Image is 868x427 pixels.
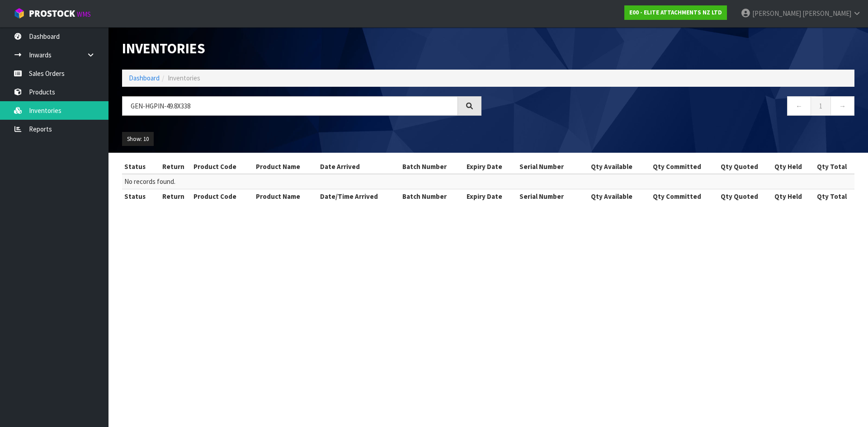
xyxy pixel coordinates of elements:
img: cube-alt.png [14,8,25,19]
th: Product Code [191,160,254,174]
th: Return [156,189,191,203]
th: Date Arrived [318,160,400,174]
th: Serial Number [517,189,581,203]
small: WMS [77,10,91,19]
th: Qty Available [581,160,642,174]
a: Dashboard [129,74,160,82]
th: Status [122,160,156,174]
th: Qty Held [767,160,809,174]
th: Qty Total [809,189,854,203]
button: Show: 10 [122,132,154,146]
th: Expiry Date [464,160,517,174]
th: Qty Held [767,189,809,203]
a: 1 [811,96,831,116]
span: [PERSON_NAME] [752,9,801,18]
nav: Page navigation [495,96,854,118]
th: Return [156,160,191,174]
span: [PERSON_NAME] [802,9,851,18]
a: ← [787,96,811,116]
th: Batch Number [400,160,464,174]
strong: E00 - ELITE ATTACHMENTS NZ LTD [629,9,722,16]
span: Inventories [168,74,200,82]
a: → [830,96,854,116]
th: Qty Committed [642,160,712,174]
input: Search inventories [122,96,458,116]
th: Batch Number [400,189,464,203]
td: No records found. [122,174,854,189]
th: Qty Quoted [712,160,767,174]
th: Serial Number [517,160,581,174]
th: Status [122,189,156,203]
th: Product Code [191,189,254,203]
th: Qty Quoted [712,189,767,203]
th: Date/Time Arrived [318,189,400,203]
span: ProStock [29,8,75,19]
h1: Inventories [122,41,481,56]
th: Expiry Date [464,189,517,203]
th: Qty Available [581,189,642,203]
th: Qty Committed [642,189,712,203]
th: Qty Total [809,160,854,174]
th: Product Name [254,160,318,174]
th: Product Name [254,189,318,203]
